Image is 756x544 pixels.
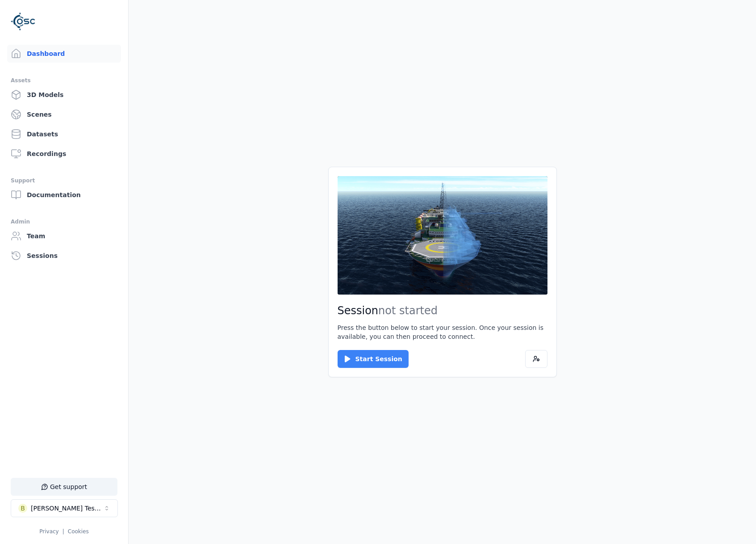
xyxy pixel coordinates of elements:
button: Get support [11,478,117,496]
a: 3D Models [7,86,121,104]
a: Privacy [39,528,58,535]
img: Logo [11,9,36,34]
a: Cookies [68,528,89,535]
h2: Session [338,304,547,318]
div: B [18,504,27,513]
a: Team [7,227,121,245]
a: Dashboard [7,45,121,63]
a: Documentation [7,186,121,204]
a: Sessions [7,247,121,265]
div: Assets [11,75,117,86]
div: Support [11,175,117,186]
p: Press the button below to start your session. Once your session is available, you can then procee... [338,323,547,341]
div: Admin [11,216,117,227]
button: Start Session [338,350,409,368]
a: Datasets [7,125,121,143]
a: Scenes [7,105,121,123]
button: Select a workspace [11,499,118,517]
a: Recordings [7,145,121,163]
div: [PERSON_NAME] Testspace [31,504,103,513]
span: not started [378,304,438,317]
span: | [63,528,64,535]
